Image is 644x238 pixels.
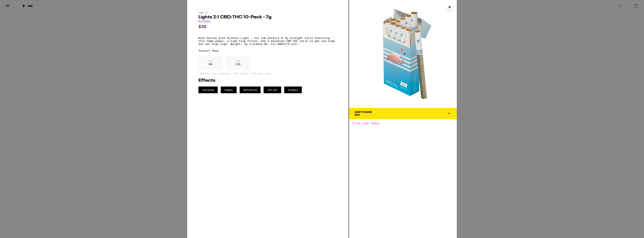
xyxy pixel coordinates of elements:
[198,24,337,29] p: $30
[355,111,372,113] div: Add To Bag
[198,78,337,83] h2: Effects
[356,122,379,125] span: USE CODE GRASS
[284,87,302,93] span: hungry
[198,72,337,75] p: *Amounts are averages, individual items may vary.
[235,60,240,63] p: CBD
[264,87,281,93] span: relief
[240,87,261,93] span: balanced
[198,49,337,52] div: Preroll Pack
[198,87,218,93] span: relaxed
[198,56,222,69] div: 8 %
[355,113,360,116] span: $30
[198,19,210,22] a: Birdies
[221,87,237,93] span: happy
[349,108,457,119] button: Add To Bag$30
[198,37,337,46] p: Burn better with Birdies Light – our low potency 0.7g straight rolls featuring thin hemp paper, a...
[198,11,337,14] div: CBD
[2,3,27,6] span: Hi. Need any help?
[208,60,213,63] p: THC
[198,15,337,19] h2: Lights 2:1 CBD:THC 10-Pack - 7g
[226,56,250,69] div: 12 %
[446,4,453,10] button: Close
[205,11,208,14] img: cbdColor.svg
